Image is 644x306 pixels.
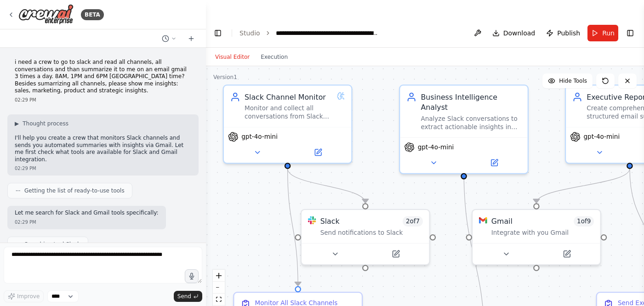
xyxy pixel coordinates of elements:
img: Slack [308,216,316,224]
div: Business Intelligence AnalystAnalyze Slack conversations to extract actionable insights in four k... [399,85,529,174]
button: Hide left sidebar [211,27,224,40]
button: zoom in [213,270,225,282]
div: Gmail [491,216,513,227]
span: ▶ [15,120,19,127]
button: Send [174,291,202,302]
span: Getting the list of ready-to-use tools [24,187,125,194]
div: Business Intelligence Analyst [421,92,521,113]
button: fit view [213,294,225,306]
img: Gmail [479,216,487,224]
span: Publish [557,28,580,38]
button: Open in side panel [537,248,596,260]
span: Improve [17,293,40,300]
span: Number of enabled actions [574,216,594,227]
button: Start a new chat [184,33,199,44]
p: Let me search for Slack and Gmail tools specifically: [15,210,159,217]
a: Studio [239,29,260,37]
span: gpt-4o-mini [418,143,454,151]
div: Slack Channel MonitorMonitor and collect all conversations from Slack channels, ensuring comprehe... [223,85,353,164]
span: gpt-4o-mini [241,133,278,141]
button: Open in side panel [366,248,425,260]
div: Slack Channel Monitor [245,92,333,102]
button: Run [587,25,618,41]
span: Run [602,28,615,38]
span: Thought process [23,120,68,127]
button: Download [489,25,539,41]
div: Integrate with you Gmail [491,229,594,237]
span: Download [503,28,536,38]
div: 02:29 PM [15,96,191,103]
div: Version 1 [213,74,237,81]
div: Send notifications to Slack [320,229,423,237]
button: Improve [4,290,44,302]
span: Send [177,293,191,300]
div: Analyze Slack conversations to extract actionable insights in four key areas: sales performance a... [421,114,521,131]
span: Hide Tools [559,77,587,85]
span: gpt-4o-mini [584,133,620,141]
div: SlackSlack2of7Send notifications to Slack [301,209,430,266]
button: Publish [542,25,584,41]
button: Open in side panel [465,157,523,169]
button: Visual Editor [210,51,255,62]
button: Open in side panel [289,146,347,159]
g: Edge from 2dd8abce-f06f-43f8-b9c1-82dd1d1b6129 to 8ec3523d-95b4-4e39-bfc1-ab7695c90903 [531,169,635,203]
button: Switch to previous chat [158,33,180,44]
p: i need a crew to go to slack and read all channels, all conversations and than summarize it to me... [15,59,191,95]
button: Hide Tools [542,74,593,88]
span: Number of enabled actions [403,216,423,227]
div: GmailGmail1of9Integrate with you Gmail [472,209,601,266]
span: Searching tool Slack [24,241,80,248]
g: Edge from bc1cb1f2-5c50-45c2-b1ff-7b3218a323ab to f76da542-85c7-4af2-8a45-a83a90c0d862 [282,169,303,286]
g: Edge from bc1cb1f2-5c50-45c2-b1ff-7b3218a323ab to a1f6e4dd-3aab-49bd-90df-df728ad1c37d [282,169,370,203]
div: Slack [320,216,340,227]
img: Logo [18,4,74,25]
div: BETA [81,9,104,20]
p: I'll help you create a crew that monitors Slack channels and sends you automated summaries with i... [15,135,191,163]
nav: breadcrumb [239,28,379,38]
div: 02:29 PM [15,219,159,226]
button: Click to speak your automation idea [185,269,199,283]
button: Show right sidebar [624,27,637,40]
button: ▶Thought process [15,120,68,127]
div: Monitor and collect all conversations from Slack channels, ensuring comprehensive coverage of all... [245,104,333,121]
button: Execution [255,51,293,62]
div: 02:29 PM [15,165,191,172]
button: zoom out [213,282,225,294]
